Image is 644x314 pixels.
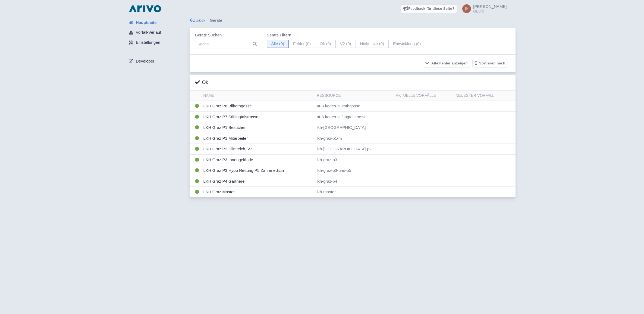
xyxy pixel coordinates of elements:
td: at-8-kages-billrothgasse [315,101,394,112]
button: Sortieren nach [472,59,508,67]
td: lkh-[GEOGRAPHIC_DATA] [315,122,394,133]
span: Hauptseite [136,20,157,26]
td: LKH Graz P7 Stiftingtalstrasse [201,111,315,122]
td: lkh-graz-p3-und-p5 [315,165,394,176]
td: lkh-master [315,187,394,197]
th: Aktuelle Vorfälle [394,91,453,101]
th: Name [201,91,315,101]
a: Vorfall-Verlauf [124,27,190,38]
span: Alle (9) [267,40,289,48]
span: Nicht Live (0) [356,40,389,48]
h3: Ok [195,80,208,86]
button: Alle Fehler anzeigen [423,59,470,67]
span: Vorfall-Verlauf [136,29,161,36]
a: Einstellungen [124,38,190,48]
td: lkh-[GEOGRAPHIC_DATA]-p2 [315,144,394,155]
td: lkh-graz-p3 [315,154,394,165]
label: Geräte suchen [195,32,260,38]
span: [PERSON_NAME] [473,4,507,9]
td: LKH Graz P3 Hypo Rettung P5 Zahnmedizin [201,165,315,176]
label: Geräte filtern [267,32,426,38]
a: Zurück [190,18,206,23]
a: Hauptseite [124,17,190,28]
a: [PERSON_NAME] GESIG [459,4,507,13]
img: logo [128,4,162,13]
td: LKH Graz Master [201,187,315,197]
span: Ok (9) [315,40,336,48]
span: Developer [136,58,154,64]
td: LKH Graz P1 Mitarbeiter [201,133,315,144]
input: Suche… [195,40,260,48]
td: LKH Graz P4 Gärtnerei [201,176,315,187]
span: Einstellungen [136,39,160,46]
th: Ressource [315,91,394,101]
td: LKH Graz P2 Hilmteich, VZ [201,144,315,155]
div: Geräte [190,17,516,24]
span: V2 (0) [335,40,356,48]
a: Developer [124,56,190,66]
td: LKH Graz P3 Innengelände [201,154,315,165]
th: Neuester Vorfall [453,91,516,101]
td: lkh-graz-p4 [315,176,394,187]
small: GESIG [473,10,507,13]
span: Entwicklung (0) [388,40,426,48]
td: at-8-kages-stiftingtalstrasse [315,111,394,122]
a: Feedback für diese Seite? [401,4,457,13]
td: lkh-graz-p1-m [315,133,394,144]
span: Fehler (0) [288,40,315,48]
td: LKH Graz P1 Besucher [201,122,315,133]
td: LKH Graz P6 Billrothgasse [201,101,315,112]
